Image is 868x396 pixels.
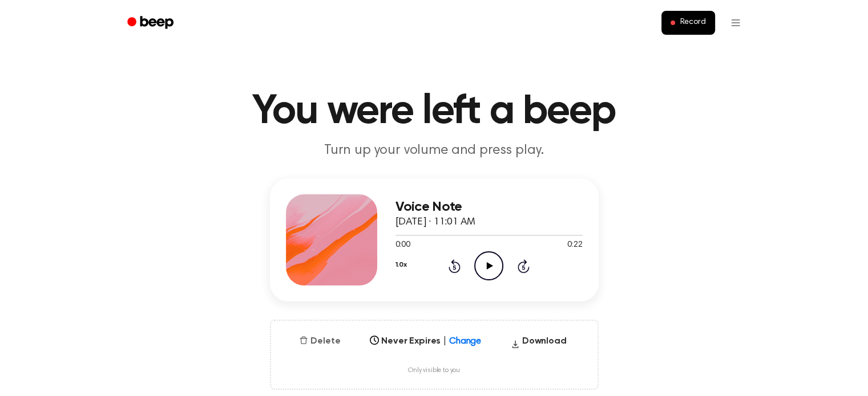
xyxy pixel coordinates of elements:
h1: You were left a beep [142,91,726,132]
span: Only visible to you [408,366,460,375]
button: Delete [294,334,345,348]
span: [DATE] · 11:01 AM [395,217,475,227]
span: Record [680,18,705,28]
button: Download [506,334,571,353]
p: Turn up your volume and press play. [215,141,653,160]
span: 0:22 [567,239,582,251]
span: 0:00 [395,239,410,251]
h3: Voice Note [395,199,583,215]
button: Record [661,11,714,35]
button: 1.0x [395,255,407,275]
button: Open menu [722,9,749,36]
a: Beep [119,12,184,34]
